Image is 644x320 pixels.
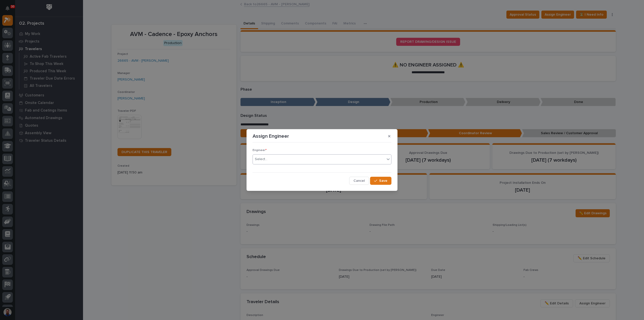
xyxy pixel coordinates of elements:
button: Save [370,177,391,185]
button: Cancel [349,177,369,185]
p: Assign Engineer [253,133,289,139]
span: Save [379,179,387,183]
span: Cancel [353,179,365,183]
div: Select... [255,157,267,162]
span: Engineer [253,149,267,152]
